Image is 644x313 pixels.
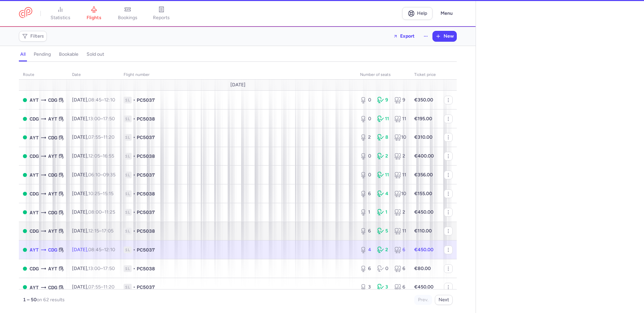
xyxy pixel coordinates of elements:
time: 08:45 [88,97,101,103]
th: Flight number [120,70,356,80]
span: 1L [124,97,132,103]
span: – [88,153,114,159]
span: – [88,228,114,234]
span: • [133,190,135,197]
button: Prev. [414,295,432,305]
span: • [133,209,135,216]
span: – [88,247,115,253]
span: Filters [30,34,44,39]
span: statistics [51,15,70,21]
div: 2 [394,153,406,160]
span: bookings [118,15,137,21]
span: 1L [124,116,132,122]
time: 17:50 [103,116,115,122]
div: 3 [377,284,389,290]
span: on 62 results [37,297,65,303]
span: CDG [30,227,39,235]
time: 13:00 [88,116,100,122]
strong: €450.00 [414,247,433,253]
h4: bookable [59,51,78,57]
time: 07:55 [88,284,101,290]
strong: €110.00 [414,228,432,234]
strong: €80.00 [414,266,431,271]
span: PC5038 [137,265,155,272]
span: AYT [30,96,39,104]
span: – [88,97,115,103]
span: PC5038 [137,190,155,197]
span: PC5037 [137,97,155,103]
span: [DATE], [72,97,115,103]
span: CDG [48,209,57,216]
span: CDG [30,115,39,123]
span: • [133,247,135,253]
span: • [133,116,135,122]
div: 11 [394,172,406,178]
button: Filters [19,31,46,41]
span: – [88,266,115,271]
div: 5 [377,228,389,234]
span: PC5037 [137,284,155,290]
strong: €356.00 [414,172,433,178]
div: 6 [360,190,372,197]
strong: €400.00 [414,153,434,159]
span: [DATE], [72,116,115,122]
div: 6 [394,247,406,253]
span: 1L [124,153,132,160]
a: CitizenPlane red outlined logo [19,7,32,19]
a: bookings [111,6,144,21]
span: New [444,34,454,39]
time: 07:55 [88,134,101,140]
div: 9 [394,97,406,103]
div: 10 [394,190,406,197]
strong: €195.00 [414,116,432,122]
span: 1L [124,284,132,290]
span: • [133,153,135,160]
span: [DATE], [72,284,115,290]
span: CDG [30,152,39,160]
span: PC5037 [137,172,155,178]
strong: €350.00 [414,97,433,103]
span: AYT [48,152,57,160]
span: – [88,209,115,215]
div: 11 [394,228,406,234]
span: 1L [124,134,132,141]
th: route [19,70,68,80]
strong: €450.00 [414,209,433,215]
div: 6 [394,265,406,272]
time: 12:15 [88,228,99,234]
div: 11 [377,116,389,122]
time: 15:15 [103,191,114,196]
span: [DATE], [72,266,115,271]
span: CDG [48,246,57,254]
div: 1 [377,209,389,216]
span: AYT [48,115,57,123]
div: 0 [360,116,372,122]
th: number of seats [356,70,410,80]
span: AYT [30,209,39,216]
div: 6 [360,228,372,234]
span: 1L [124,209,132,216]
span: [DATE] [230,82,246,88]
span: PC5038 [137,228,155,234]
time: 08:00 [88,209,102,215]
time: 10:25 [88,191,100,196]
span: • [133,265,135,272]
span: PC5037 [137,209,155,216]
div: 6 [360,265,372,272]
span: AYT [30,246,39,254]
span: flights [87,15,101,21]
span: CDG [48,284,57,291]
th: date [68,70,120,80]
span: CDG [30,190,39,197]
span: Export [400,34,415,39]
div: 2 [360,134,372,141]
span: – [88,284,115,290]
time: 11:25 [104,209,115,215]
time: 17:50 [103,266,115,271]
time: 12:10 [104,247,115,253]
div: 11 [394,116,406,122]
a: flights [77,6,111,21]
div: 3 [360,284,372,290]
time: 12:05 [88,153,100,159]
span: AYT [48,190,57,197]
